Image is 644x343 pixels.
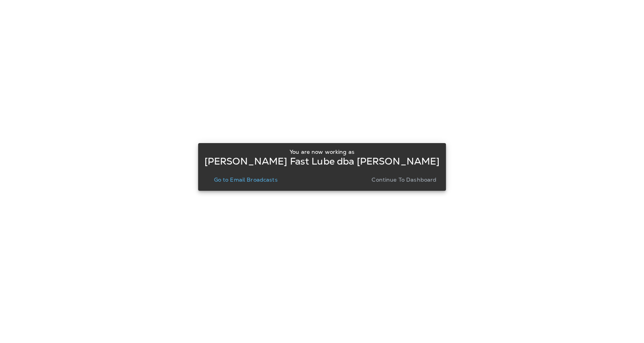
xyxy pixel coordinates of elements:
[214,176,278,183] p: Go to Email Broadcasts
[368,174,440,185] button: Continue to Dashboard
[211,174,281,185] button: Go to Email Broadcasts
[204,158,440,165] p: [PERSON_NAME] Fast Lube dba [PERSON_NAME]
[290,149,354,155] p: You are now working as
[372,176,436,183] p: Continue to Dashboard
